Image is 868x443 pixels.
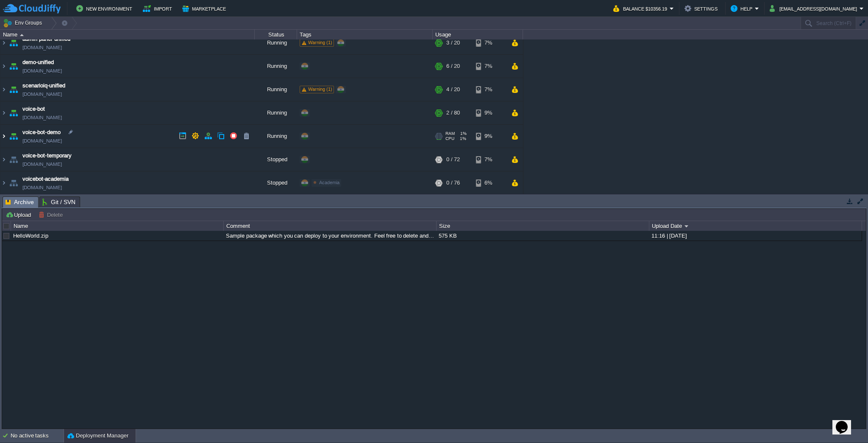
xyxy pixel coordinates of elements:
[476,125,504,148] div: 9%
[76,3,135,14] button: New Environment
[22,160,62,168] a: [DOMAIN_NAME]
[445,131,455,136] span: RAM
[0,125,7,148] img: AMDAwAAAACH5BAEAAAAALAAAAAABAAEAAAICRAEAOw==
[445,136,454,141] span: CPU
[22,128,61,137] a: voice-bot-demo
[255,55,297,78] div: Running
[0,148,7,171] img: AMDAwAAAACH5BAEAAAAALAAAAAABAAEAAAICRAEAOw==
[3,3,61,14] img: CloudJiffy
[770,3,860,14] button: [EMAIL_ADDRESS][DOMAIN_NAME]
[255,31,297,54] div: Running
[255,125,297,148] div: Running
[446,171,460,194] div: 0 / 76
[8,148,19,171] img: AMDAwAAAACH5BAEAAAAALAAAAAABAAEAAAICRAEAOw==
[649,231,861,241] div: 11:16 | [DATE]
[255,30,297,39] div: Status
[319,180,339,185] span: Academia
[8,125,19,148] img: AMDAwAAAACH5BAEAAAAALAAAAAABAAEAAAICRAEAOw==
[0,171,7,194] img: AMDAwAAAACH5BAEAAAAALAAAAAABAAEAAAICRAEAOw==
[42,197,75,207] span: Git / SVN
[476,148,504,171] div: 7%
[224,231,436,241] div: Sample package which you can deploy to your environment. Feel free to delete and upload a package...
[182,3,228,14] button: Marketplace
[1,30,254,39] div: Name
[22,183,62,192] a: [DOMAIN_NAME]
[0,55,7,78] img: AMDAwAAAACH5BAEAAAAALAAAAAABAAEAAAICRAEAOw==
[8,55,19,78] img: AMDAwAAAACH5BAEAAAAALAAAAAABAAEAAAICRAEAOw==
[684,3,720,14] button: Settings
[255,148,297,171] div: Stopped
[67,432,128,440] button: Deployment Manager
[0,78,7,101] img: AMDAwAAAACH5BAEAAAAALAAAAAABAAEAAAICRAEAOw==
[22,67,62,75] a: [DOMAIN_NAME]
[6,197,34,207] span: Archive
[143,3,175,14] button: Import
[20,34,24,36] img: AMDAwAAAACH5BAEAAAAALAAAAAABAAEAAAICRAEAOw==
[224,221,436,231] div: Comment
[446,101,460,124] div: 2 / 80
[22,81,65,90] a: scenarioiq-unified
[22,151,72,160] a: voice-bot-temporary
[446,78,460,101] div: 4 / 20
[308,40,332,45] span: Warning (1)
[446,31,460,54] div: 3 / 20
[11,221,223,231] div: Name
[22,58,54,67] a: demo-unified
[437,231,648,241] div: 575 KB
[13,233,48,239] a: HelloWorld.zip
[22,105,45,113] a: voice-bot
[0,31,7,54] img: AMDAwAAAACH5BAEAAAAALAAAAAABAAEAAAICRAEAOw==
[458,131,467,136] span: 1%
[11,429,64,443] div: No active tasks
[437,221,649,231] div: Size
[446,55,460,78] div: 6 / 20
[22,43,62,52] a: [DOMAIN_NAME]
[476,55,504,78] div: 7%
[8,78,19,101] img: AMDAwAAAACH5BAEAAAAALAAAAAABAAEAAAICRAEAOw==
[308,87,332,92] span: Warning (1)
[39,211,65,219] button: Delete
[255,101,297,124] div: Running
[650,221,862,231] div: Upload Date
[22,90,62,98] a: [DOMAIN_NAME]
[3,17,45,29] button: Env Groups
[458,136,466,141] span: 1%
[0,101,7,124] img: AMDAwAAAACH5BAEAAAAALAAAAAABAAEAAAICRAEAOw==
[8,171,19,194] img: AMDAwAAAACH5BAEAAAAALAAAAAABAAEAAAICRAEAOw==
[446,148,460,171] div: 0 / 72
[433,30,523,39] div: Usage
[22,175,69,183] a: voicebot-academia
[476,78,504,101] div: 7%
[731,3,755,14] button: Help
[8,101,19,124] img: AMDAwAAAACH5BAEAAAAALAAAAAABAAEAAAICRAEAOw==
[22,113,62,122] a: [DOMAIN_NAME]
[255,171,297,194] div: Stopped
[8,31,19,54] img: AMDAwAAAACH5BAEAAAAALAAAAAABAAEAAAICRAEAOw==
[832,409,860,435] iframe: chat widget
[298,30,432,39] div: Tags
[476,101,504,124] div: 9%
[6,211,33,219] button: Upload
[255,78,297,101] div: Running
[613,3,670,14] button: Balance $10356.19
[476,31,504,54] div: 7%
[476,171,504,194] div: 6%
[22,137,62,145] a: [DOMAIN_NAME]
